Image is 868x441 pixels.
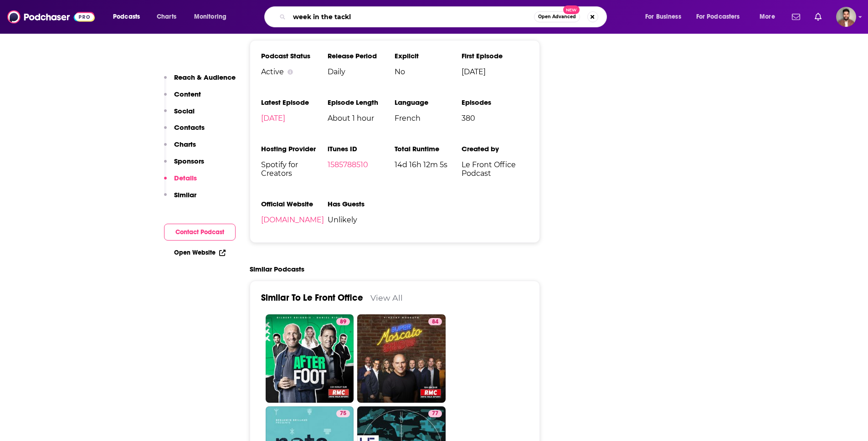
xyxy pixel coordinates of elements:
p: Content [174,90,201,98]
p: Details [174,174,197,182]
h3: Latest Episode [261,98,328,107]
h3: Episode Length [328,98,395,107]
span: More [760,10,775,23]
span: 380 [462,114,529,123]
button: Contacts [164,123,205,140]
a: 1585788510 [328,160,368,169]
span: 14d 16h 12m 5s [395,160,462,169]
button: Reach & Audience [164,73,236,90]
h3: iTunes ID [328,144,395,153]
span: New [563,5,580,14]
a: 84 [428,318,442,325]
a: 77 [428,410,442,417]
span: 77 [432,409,438,418]
p: Charts [174,140,196,149]
h3: Release Period [328,51,395,60]
button: open menu [188,10,238,24]
h2: Similar Podcasts [250,265,304,273]
span: French [395,114,462,123]
button: open menu [107,10,152,24]
span: Podcasts [113,10,140,23]
input: Search podcasts, credits, & more... [289,10,534,24]
h3: Podcast Status [261,51,328,60]
button: Social [164,107,195,123]
a: 89 [266,314,354,403]
a: 75 [336,410,350,417]
div: Active [261,67,328,76]
button: Contact Podcast [164,224,236,241]
span: Unlikely [328,215,395,224]
span: 89 [340,318,346,327]
span: Spotify for Creators [261,160,328,178]
span: Charts [157,10,176,23]
span: For Business [645,10,681,23]
a: 84 [357,314,446,403]
span: Open Advanced [538,15,576,19]
a: Show notifications dropdown [811,9,825,25]
span: Daily [328,67,395,76]
a: Charts [151,10,182,24]
div: Search podcasts, credits, & more... [273,6,616,27]
button: Details [164,174,197,190]
a: [DATE] [261,114,285,123]
span: Logged in as calmonaghan [836,7,856,27]
button: open menu [690,10,753,24]
a: Similar To Le Front Office [261,292,363,303]
span: About 1 hour [328,114,395,123]
button: open menu [753,10,786,24]
button: Similar [164,190,196,207]
span: Monitoring [194,10,226,23]
button: Sponsors [164,157,204,174]
h3: Has Guests [328,200,395,208]
button: Open AdvancedNew [534,11,580,22]
span: Le Front Office Podcast [462,160,529,178]
p: Sponsors [174,157,204,165]
h3: Created by [462,144,529,153]
span: 84 [432,318,438,327]
h3: Language [395,98,462,107]
h3: Official Website [261,200,328,208]
a: View All [370,293,403,303]
p: Contacts [174,123,205,132]
a: [DOMAIN_NAME] [261,215,324,224]
h3: Episodes [462,98,529,107]
a: Show notifications dropdown [788,9,804,25]
a: Open Website [174,249,226,256]
button: Content [164,90,201,107]
p: Reach & Audience [174,73,236,82]
p: Similar [174,190,196,199]
h3: Hosting Provider [261,144,328,153]
p: Social [174,107,195,115]
span: For Podcasters [696,10,740,23]
button: Charts [164,140,196,157]
h3: First Episode [462,51,529,60]
span: 75 [340,409,346,418]
a: 89 [336,318,350,325]
img: User Profile [836,7,856,27]
h3: Explicit [395,51,462,60]
h3: Total Runtime [395,144,462,153]
img: Podchaser - Follow, Share and Rate Podcasts [7,8,95,26]
button: Show profile menu [836,7,856,27]
span: No [395,67,462,76]
button: open menu [639,10,693,24]
span: [DATE] [462,67,529,76]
